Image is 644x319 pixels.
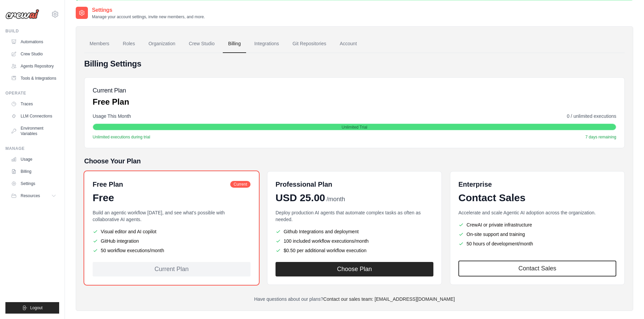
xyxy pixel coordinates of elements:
h2: Settings [92,6,205,14]
a: Billing [223,35,246,53]
p: Have questions about our plans? [84,296,625,302]
h5: Current Plan [93,86,129,95]
a: Traces [8,99,59,109]
a: Crew Studio [184,35,220,53]
li: On-site support and training [458,231,616,238]
img: Logo [5,9,39,19]
span: Logout [30,305,43,311]
button: Logout [5,302,59,314]
a: Organization [143,35,181,53]
span: Usage This Month [93,113,131,119]
li: Visual editor and AI copilot [93,228,251,235]
p: Free Plan [93,97,129,107]
div: Build [5,28,59,34]
a: Integrations [249,35,284,53]
a: LLM Connections [8,111,59,122]
h6: Professional Plan [276,180,332,189]
a: Agents Repository [8,61,59,72]
div: Free [93,192,251,204]
a: Environment Variables [8,123,59,139]
span: /month [327,195,345,204]
span: USD 25.00 [276,192,325,204]
a: Roles [117,35,140,53]
span: 0 / unlimited executions [567,113,616,119]
p: Manage your account settings, invite new members, and more. [92,14,205,20]
h6: Enterprise [458,180,616,189]
span: Unlimited Trial [341,125,367,130]
p: Deploy production AI agents that automate complex tasks as often as needed. [276,209,433,223]
a: Crew Studio [8,49,59,59]
h6: Free Plan [93,180,123,189]
p: Accelerate and scale Agentic AI adoption across the organization. [458,209,616,216]
span: Resources [21,193,40,198]
span: 7 days remaining [586,134,616,140]
p: Build an agentic workflow [DATE], and see what's possible with collaborative AI agents. [93,209,251,223]
h4: Billing Settings [84,58,625,69]
li: $0.50 per additional workflow execution [276,247,433,254]
a: Settings [8,178,59,189]
li: 50 workflow executions/month [93,247,251,254]
span: Unlimited executions during trial [93,134,150,140]
a: Billing [8,166,59,177]
a: Git Repositories [287,35,332,53]
a: Automations [8,36,59,47]
a: Account [334,35,362,53]
div: Operate [5,90,59,96]
li: CrewAI or private infrastructure [458,221,616,228]
li: GitHub integration [93,238,251,244]
button: Choose Plan [276,262,433,276]
a: Usage [8,154,59,165]
span: Current [230,181,251,188]
a: Tools & Integrations [8,73,59,84]
a: Contact Sales [458,261,616,276]
li: 50 hours of development/month [458,240,616,247]
li: 100 included workflow executions/month [276,238,433,244]
div: Contact Sales [458,192,616,204]
h5: Choose Your Plan [84,156,625,166]
a: Contact our sales team: [EMAIL_ADDRESS][DOMAIN_NAME] [323,296,455,302]
a: Members [84,35,115,53]
button: Resources [8,190,59,201]
li: Github Integrations and deployment [276,228,433,235]
div: Current Plan [93,262,251,276]
div: Manage [5,146,59,151]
